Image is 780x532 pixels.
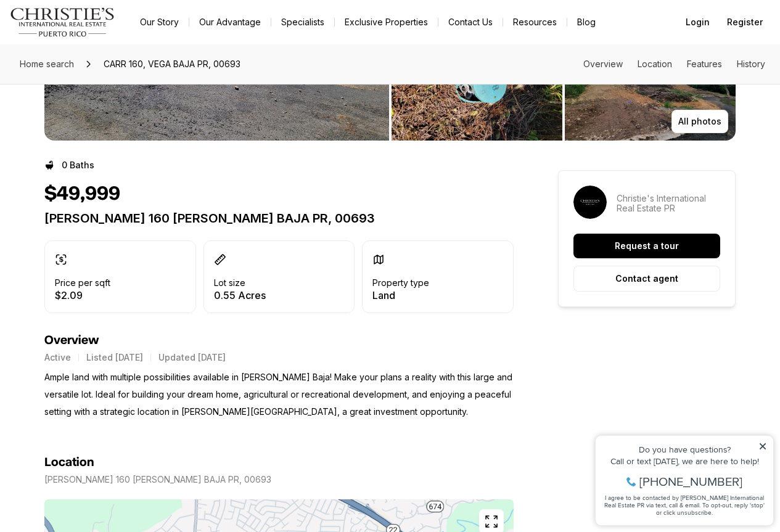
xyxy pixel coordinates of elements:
p: [PERSON_NAME] 160 [PERSON_NAME] BAJA PR, 00693 [44,211,514,226]
p: Ample land with multiple possibilities available in [PERSON_NAME] Baja! Make your plans a reality... [44,369,514,420]
a: Our Advantage [189,14,271,31]
p: 0.55 Acres [214,290,266,300]
p: Listed [DATE] [86,353,143,362]
a: Exclusive Properties [335,14,438,31]
p: Updated [DATE] [158,353,226,362]
p: Request a tour [615,241,679,251]
button: All photos [671,110,728,133]
p: Lot size [214,278,245,288]
h1: $49,999 [44,182,120,206]
p: All photos [678,117,721,126]
span: [PHONE_NUMBER] [51,58,154,70]
p: [PERSON_NAME] 160 [PERSON_NAME] BAJA PR, 00693 [44,475,271,485]
a: Skip to: Location [638,59,672,69]
h4: Location [44,455,94,470]
button: Contact Us [438,14,503,31]
p: Price per sqft [55,278,110,288]
h4: Overview [44,333,514,348]
a: Skip to: Overview [583,59,623,69]
span: Login [686,17,710,27]
a: Resources [503,14,567,31]
span: I agree to be contacted by [PERSON_NAME] International Real Estate PR via text, call & email. To ... [15,76,176,99]
button: Login [678,10,717,35]
button: View image gallery [392,31,562,141]
button: Register [720,10,770,35]
img: logo [10,7,115,37]
p: Active [44,353,71,362]
button: Request a tour [573,234,720,258]
span: CARR 160, VEGA BAJA PR, 00693 [99,54,245,74]
p: Property type [372,278,429,288]
a: Blog [567,14,606,31]
p: Land [372,290,429,300]
p: 0 Baths [62,160,94,170]
a: Our Story [130,14,189,31]
nav: Page section menu [583,59,765,69]
a: Specialists [271,14,334,31]
p: Christie's International Real Estate PR [617,194,720,213]
div: Call or text [DATE], we are here to help! [13,39,178,48]
p: Contact agent [615,274,678,284]
a: Home search [15,54,79,74]
p: $2.09 [55,290,110,300]
span: Home search [20,59,74,69]
button: Contact agent [573,266,720,292]
span: Register [727,17,763,27]
a: Skip to: Features [687,59,722,69]
a: Skip to: History [737,59,765,69]
button: View image gallery [565,31,736,141]
div: Do you have questions? [13,28,178,36]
